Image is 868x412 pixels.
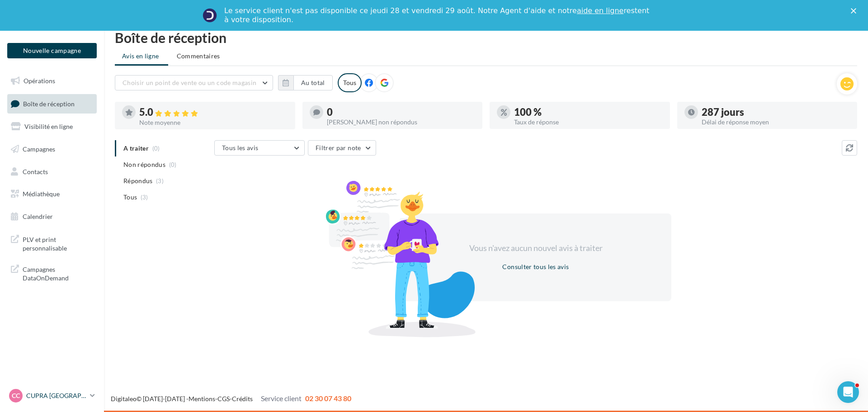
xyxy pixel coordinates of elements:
span: Visibilité en ligne [24,123,73,130]
div: Taux de réponse [514,119,663,125]
span: Commentaires [177,52,220,61]
span: © [DATE]-[DATE] - - - [111,395,351,403]
iframe: Intercom live chat [837,381,859,403]
p: CUPRA [GEOGRAPHIC_DATA] [26,391,86,400]
button: Nouvelle campagne [7,43,97,58]
span: Tous [123,193,137,202]
button: Au total [293,75,333,90]
span: (0) [169,161,177,168]
button: Filtrer par note [308,140,376,156]
a: Visibilité en ligne [5,117,99,136]
span: (3) [141,194,148,201]
span: 02 30 07 43 80 [305,394,351,403]
a: Mentions [189,395,215,403]
button: Au total [278,75,333,90]
a: Médiathèque [5,185,99,204]
div: 0 [327,107,476,117]
a: CC CUPRA [GEOGRAPHIC_DATA] [7,387,97,404]
div: Vous n'avez aucun nouvel avis à traiter [458,242,613,254]
a: Crédits [232,395,253,403]
div: [PERSON_NAME] non répondus [327,119,476,125]
a: CGS [217,395,230,403]
span: Tous les avis [222,144,259,152]
div: Le service client n'est pas disponible ce jeudi 28 et vendredi 29 août. Notre Agent d'aide et not... [224,6,651,24]
a: Campagnes DataOnDemand [5,260,99,286]
span: Service client [261,394,302,403]
span: Non répondus [123,160,165,169]
div: 287 jours [702,107,850,117]
span: Répondus [123,176,153,185]
a: Boîte de réception [5,94,99,114]
div: Boîte de réception [115,31,857,44]
span: CC [12,391,20,400]
button: Consulter tous les avis [499,261,572,272]
span: Médiathèque [23,190,60,198]
button: Tous les avis [214,140,305,156]
a: Contacts [5,162,99,181]
div: 5.0 [139,107,288,118]
span: Calendrier [23,213,53,220]
a: PLV et print personnalisable [5,230,99,256]
span: PLV et print personnalisable [23,233,93,253]
span: (3) [156,177,164,185]
img: Profile image for Service-Client [203,8,217,23]
span: Contacts [23,167,48,175]
span: Campagnes [23,145,55,153]
div: Tous [338,73,362,92]
a: Calendrier [5,207,99,226]
span: Opérations [24,77,55,85]
div: Note moyenne [139,119,288,126]
span: Boîte de réception [23,99,75,107]
div: 100 % [514,107,663,117]
a: Opérations [5,71,99,90]
span: Choisir un point de vente ou un code magasin [123,79,256,86]
button: Choisir un point de vente ou un code magasin [115,75,273,90]
a: Digitaleo [111,395,137,403]
div: Fermer [851,8,860,14]
a: Campagnes [5,140,99,159]
span: Campagnes DataOnDemand [23,263,93,283]
a: aide en ligne [577,6,623,15]
div: Délai de réponse moyen [702,119,850,125]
